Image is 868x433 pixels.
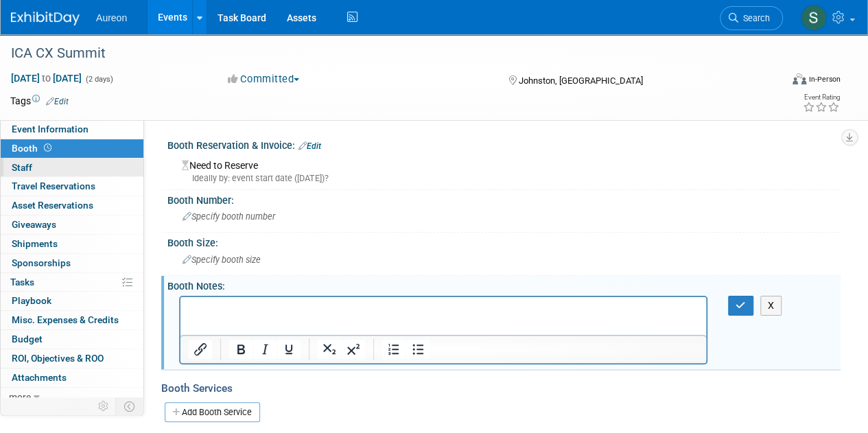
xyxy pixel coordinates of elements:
[183,255,261,265] span: Specify booth size
[12,143,54,154] span: Booth
[1,273,143,292] a: Tasks
[167,233,841,250] div: Booth Size:
[1,254,143,272] a: Sponsorships
[12,372,67,383] span: Attachments
[1,139,143,158] a: Booth
[10,72,82,84] span: [DATE] [DATE]
[183,211,275,222] span: Specify booth number
[12,124,89,134] span: Event Information
[12,219,56,230] span: Giveaways
[12,295,51,306] span: Playbook
[96,12,127,23] span: Aureon
[182,172,830,185] div: Ideally by: event start date ([DATE])?
[406,340,430,359] button: Bullet list
[189,340,212,359] button: Insert/edit link
[180,297,706,335] iframe: Rich Text Area
[12,162,32,173] span: Staff
[12,353,104,364] span: ROI, Objectives & ROO
[6,41,770,66] div: ICA CX Summit
[382,340,406,359] button: Numbered list
[10,94,69,108] td: Tags
[92,397,116,415] td: Personalize Event Tab Strip
[84,75,113,84] span: (2 days)
[1,349,143,368] a: ROI, Objectives & ROO
[277,340,301,359] button: Underline
[808,74,841,84] div: In-Person
[12,200,93,211] span: Asset Reservations
[1,388,143,406] a: more
[342,340,365,359] button: Superscript
[116,397,144,415] td: Toggle Event Tabs
[1,196,143,215] a: Asset Reservations
[1,235,143,253] a: Shipments
[1,120,143,139] a: Event Information
[40,73,53,84] span: to
[1,215,143,234] a: Giveaways
[167,190,841,207] div: Booth Number:
[793,73,806,84] img: Format-Inperson.png
[1,311,143,329] a: Misc. Expenses & Credits
[12,238,58,249] span: Shipments
[12,314,119,325] span: Misc. Expenses & Credits
[167,135,841,153] div: Booth Reservation & Invoice:
[803,94,840,101] div: Event Rating
[41,143,54,153] span: Booth not reserved yet
[720,6,783,30] a: Search
[760,296,782,316] button: X
[801,5,827,31] img: Sophia Millang
[518,75,642,86] span: Johnston, [GEOGRAPHIC_DATA]
[167,276,841,293] div: Booth Notes:
[9,391,31,402] span: more
[12,333,43,344] span: Budget
[12,180,95,191] span: Travel Reservations
[298,141,321,151] a: Edit
[223,72,305,86] button: Committed
[10,277,34,288] span: Tasks
[738,13,770,23] span: Search
[1,330,143,349] a: Budget
[1,177,143,196] a: Travel Reservations
[161,381,841,396] div: Booth Services
[1,159,143,177] a: Staff
[229,340,253,359] button: Bold
[178,155,830,185] div: Need to Reserve
[1,292,143,310] a: Playbook
[318,340,341,359] button: Subscript
[12,257,71,268] span: Sponsorships
[1,368,143,387] a: Attachments
[253,340,277,359] button: Italic
[11,12,80,25] img: ExhibitDay
[719,71,841,92] div: Event Format
[46,97,69,106] a: Edit
[165,402,260,422] a: Add Booth Service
